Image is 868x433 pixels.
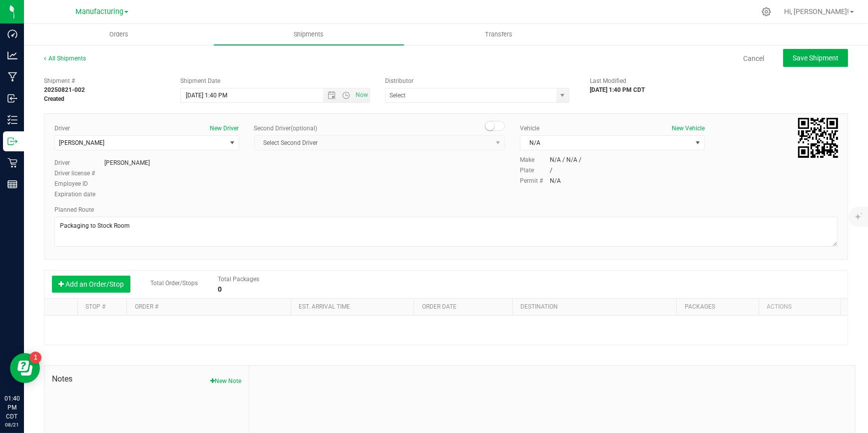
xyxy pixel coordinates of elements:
[520,136,692,150] span: N/A
[44,76,165,85] span: Shipment #
[135,303,158,310] a: Order #
[590,86,645,93] strong: [DATE] 1:40 PM CDT
[54,169,104,178] label: Driver license #
[54,124,70,133] label: Driver
[299,303,350,310] a: Est. arrival time
[590,76,626,85] label: Last Modified
[52,373,241,385] span: Notes
[556,88,569,102] span: select
[793,54,839,62] span: Save Shipment
[386,88,551,102] input: Select
[520,303,558,310] a: Destination
[520,155,550,164] label: Make
[104,158,150,167] div: [PERSON_NAME]
[760,7,773,16] div: Manage settings
[798,118,838,158] img: Scan me!
[7,136,17,146] inline-svg: Outbound
[214,24,404,45] a: Shipments
[7,50,17,60] inline-svg: Analytics
[520,124,539,133] label: Vehicle
[44,95,64,102] strong: Created
[85,303,105,310] a: Stop #
[784,7,849,15] span: Hi, [PERSON_NAME]!
[54,179,104,188] label: Employee ID
[4,394,19,421] p: 01:40 PM CDT
[7,115,17,125] inline-svg: Inventory
[404,24,594,45] a: Transfers
[550,155,581,164] div: N/A / N/A /
[385,76,414,85] label: Distributor
[210,377,241,386] button: New Note
[798,118,838,158] qrcode: 20250821-002
[422,303,456,310] a: Order date
[692,136,704,150] span: select
[24,24,214,45] a: Orders
[218,276,259,283] span: Total Packages
[4,421,19,429] p: 08/21
[354,88,371,102] span: Set Current date
[180,76,220,85] label: Shipment Date
[226,136,238,150] span: select
[44,55,86,62] a: All Shipments
[280,30,337,39] span: Shipments
[550,166,552,175] div: /
[44,86,85,93] strong: 20250821-002
[672,124,705,133] button: New Vehicle
[520,176,550,185] label: Permit #
[550,176,561,185] div: N/A
[59,139,104,146] span: [PERSON_NAME]
[54,190,104,199] label: Expiration date
[7,93,17,103] inline-svg: Inbound
[52,276,130,293] button: Add an Order/Stop
[54,206,94,213] span: Planned Route
[759,299,841,316] th: Actions
[10,353,40,383] iframe: Resource center
[150,280,198,287] span: Total Order/Stops
[291,125,318,132] span: (optional)
[323,91,340,99] span: Open the date view
[338,91,355,99] span: Open the time view
[75,7,123,16] span: Manufacturing
[210,124,239,133] button: New Driver
[783,49,848,67] button: Save Shipment
[54,158,104,167] label: Driver
[7,29,17,39] inline-svg: Dashboard
[7,158,17,168] inline-svg: Retail
[743,53,764,63] a: Cancel
[29,352,41,364] iframe: Resource center unread badge
[685,303,715,310] a: Packages
[471,30,526,39] span: Transfers
[218,285,222,293] strong: 0
[520,166,550,175] label: Plate
[254,124,318,133] label: Second Driver
[7,72,17,82] inline-svg: Manufacturing
[7,179,17,189] inline-svg: Reports
[96,30,142,39] span: Orders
